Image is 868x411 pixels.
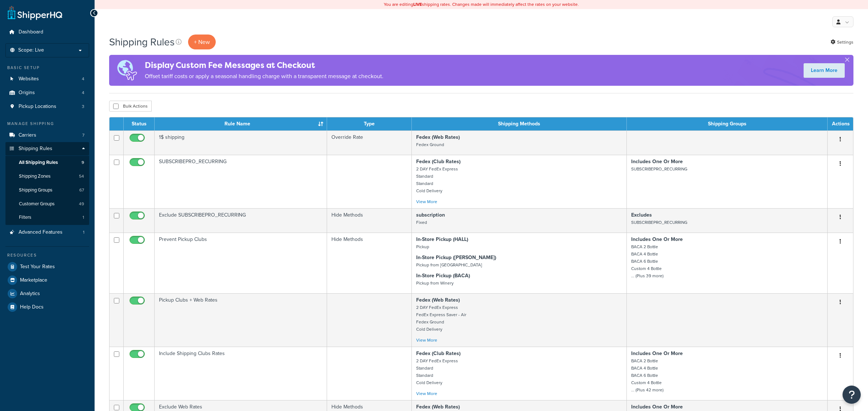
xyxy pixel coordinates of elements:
span: 1 [83,214,84,221]
td: Include Shipping Clubs Rates [155,347,327,400]
span: Shipping Groups [19,187,52,193]
button: Bulk Actions [109,101,152,112]
td: Hide Methods [327,233,412,293]
a: View More [416,390,437,397]
th: Shipping Groups [627,117,828,130]
strong: Includes One Or More [631,235,683,243]
span: 67 [79,187,84,193]
a: All Shipping Rules 9 [5,156,89,169]
p: + New [188,35,216,49]
strong: Includes One Or More [631,158,683,165]
strong: Includes One Or More [631,403,683,411]
strong: Fedex (Club Rates) [416,158,461,165]
strong: Fedex (Web Rates) [416,133,460,141]
p: Offset tariff costs or apply a seasonal handling charge with a transparent message at checkout. [145,71,383,81]
span: Origins [19,90,35,96]
span: 54 [79,173,84,180]
li: Origins [5,86,89,100]
span: Analytics [20,291,40,297]
h4: Display Custom Fee Messages at Checkout [145,59,383,71]
strong: Includes One Or More [631,350,683,357]
div: Resources [5,252,89,258]
th: Actions [828,117,853,130]
li: Websites [5,72,89,86]
span: Advanced Features [19,229,63,235]
a: Dashboard [5,25,89,39]
span: 9 [81,160,84,166]
th: Shipping Methods [412,117,627,130]
a: Websites 4 [5,72,89,86]
a: View More [416,337,437,343]
a: View More [416,198,437,205]
span: Websites [19,76,39,82]
li: Shipping Zones [5,170,89,183]
a: Help Docs [5,301,89,314]
a: ShipperHQ Home [8,5,62,20]
small: 2 DAY FedEx Express FedEx Express Saver - Air Fedex Ground Cold Delivery [416,304,466,333]
strong: Fedex (Web Rates) [416,296,460,304]
a: Carriers 7 [5,129,89,142]
strong: subscription [416,211,445,219]
li: Carriers [5,129,89,142]
li: Filters [5,211,89,224]
small: Pickup [416,243,429,250]
span: 1 [83,229,84,235]
h1: Shipping Rules [109,35,175,49]
small: Fedex Ground [416,141,444,148]
a: Shipping Zones 54 [5,170,89,183]
td: Prevent Pickup Clubs [155,233,327,293]
span: Shipping Rules [19,146,52,152]
a: Shipping Rules [5,142,89,156]
small: BACA 2 Bottle BACA 4 Bottle BACA 6 Bottle Custom 4 Bottle ... (Plus 42 more) [631,358,664,393]
span: 4 [82,90,84,96]
td: 1$ shipping [155,130,327,155]
a: Analytics [5,287,89,300]
li: Shipping Rules [5,142,89,225]
span: 4 [82,76,84,82]
td: SUBSCRIBEPRO_RECURRING [155,155,327,208]
span: All Shipping Rules [19,160,58,166]
td: Pickup Clubs + Web Rates [155,293,327,347]
span: Filters [19,214,31,221]
span: Help Docs [20,304,44,310]
small: SUBSCRIBEPRO_RECURRING [631,219,687,226]
span: 3 [82,104,84,110]
li: Advanced Features [5,226,89,239]
li: Customer Groups [5,197,89,211]
span: Dashboard [19,29,43,35]
small: 2 DAY FedEx Express Standard Standard Cold Delivery [416,166,458,194]
small: Pickup from [GEOGRAPHIC_DATA] [416,262,482,268]
strong: Excludes [631,211,652,219]
small: Fixed [416,219,427,226]
th: Type [327,117,412,130]
strong: Fedex (Web Rates) [416,403,460,411]
strong: In-Store Pickup (HALL) [416,235,468,243]
span: Shipping Zones [19,173,51,180]
small: SUBSCRIBEPRO_RECURRING [631,166,687,172]
a: Test Your Rates [5,260,89,273]
a: Learn More [804,63,845,78]
small: BACA 2 Bottle BACA 4 Bottle BACA 6 Bottle Custom 4 Bottle ... (Plus 39 more) [631,243,664,279]
a: Filters 1 [5,211,89,224]
a: Origins 4 [5,86,89,100]
div: Manage Shipping [5,121,89,127]
span: 7 [82,132,84,138]
span: Marketplace [20,277,47,283]
li: All Shipping Rules [5,156,89,169]
a: Advanced Features 1 [5,226,89,239]
div: Basic Setup [5,65,89,71]
th: Status [124,117,155,130]
span: Customer Groups [19,201,55,207]
a: Customer Groups 49 [5,197,89,211]
td: Hide Methods [327,208,412,233]
a: Shipping Groups 67 [5,184,89,197]
span: Carriers [19,132,36,138]
a: Marketplace [5,274,89,287]
img: duties-banner-06bc72dcb5fe05cb3f9472aba00be2ae8eb53ab6f0d8bb03d382ba314ac3c341.png [109,55,145,86]
button: Open Resource Center [843,386,861,404]
li: Shipping Groups [5,184,89,197]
